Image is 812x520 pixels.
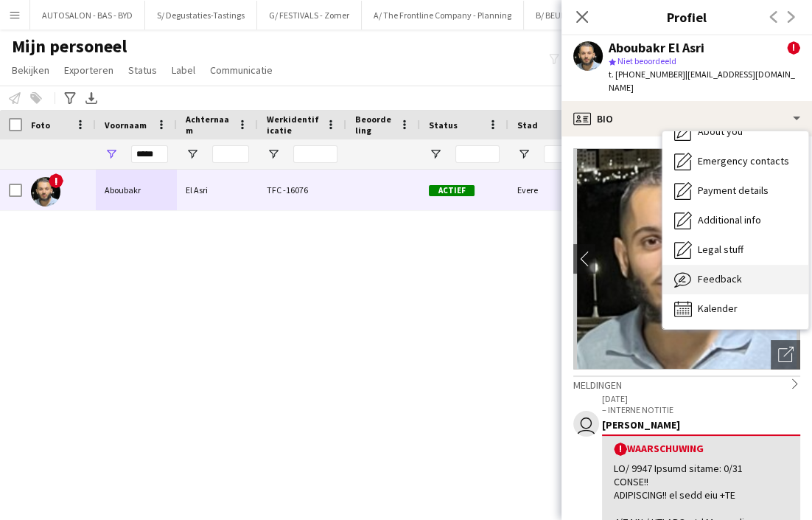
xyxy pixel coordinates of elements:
[186,114,231,136] span: Achternaam
[662,294,808,324] div: Kalender
[662,117,808,147] div: About you
[31,177,60,207] img: Aboubakr El Asri
[602,418,800,431] div: [PERSON_NAME]
[12,35,127,58] span: Mijn personeel
[698,302,738,315] span: Kalender
[609,69,795,93] span: | [EMAIL_ADDRESS][DOMAIN_NAME]
[30,1,145,30] button: AUTOSALON - BAS - BYD
[662,147,808,176] div: Emergency contacts
[787,41,800,55] span: !
[267,148,280,161] button: Open Filtermenu
[517,148,531,161] button: Open Filtermenu
[662,206,808,235] div: Additional info
[698,243,743,256] span: Legal stuff
[429,119,458,131] span: Status
[267,114,320,136] span: Werkidentificatie
[12,63,49,77] span: Bekijken
[172,63,195,77] span: Label
[212,145,249,163] input: Achternaam Filter Invoer
[105,119,147,131] span: Voornaam
[561,101,812,136] div: Bio
[524,1,593,30] button: B/ BEURZEN
[362,1,524,30] button: A/ The Frontline Company - Planning
[429,148,442,161] button: Open Filtermenu
[609,41,704,55] div: Aboubakr El Asri
[429,185,475,196] span: Actief
[455,145,500,163] input: Status Filter Invoer
[662,176,808,206] div: Payment details
[6,60,55,80] a: Bekijken
[210,63,273,77] span: Communicatie
[698,213,761,226] span: Additional info
[105,148,118,161] button: Open Filtermenu
[614,443,627,456] span: !
[64,63,113,77] span: Exporteren
[614,442,788,456] div: Waarschuwing
[544,145,588,163] input: Stad Filter Invoer
[257,1,362,30] button: G/ FESTIVALS - Zomer
[186,148,199,161] button: Open Filtermenu
[573,148,800,370] img: Crew avatar of foto
[517,119,538,131] span: Stad
[617,55,676,66] span: Niet beoordeeld
[131,145,168,163] input: Voornaam Filter Invoer
[355,114,393,136] span: Beoordeling
[609,69,685,80] span: t. [PHONE_NUMBER]
[177,170,258,210] div: El Asri
[662,265,808,294] div: Feedback
[83,89,100,107] app-action-btn: Exporteer XLSX
[49,173,63,188] span: !
[204,60,279,80] a: Communicatie
[698,125,743,138] span: About you
[128,63,157,77] span: Status
[508,170,597,210] div: Evere
[561,7,812,27] h3: Profiel
[602,393,800,404] p: [DATE]
[31,119,50,131] span: Foto
[58,60,119,80] a: Exporteren
[293,145,337,163] input: Werkidentificatie Filter Invoer
[166,60,201,80] a: Label
[698,154,789,167] span: Emergency contacts
[573,375,800,392] div: Meldingen
[771,340,800,370] div: Foto's pop-up openen
[698,272,742,285] span: Feedback
[258,170,346,210] div: TFC -16076
[61,89,79,107] app-action-btn: Geavanceerde filters
[602,404,800,415] p: – INTERNE NOTITIE
[698,184,769,197] span: Payment details
[96,170,177,210] div: Aboubakr
[122,60,163,80] a: Status
[662,235,808,265] div: Legal stuff
[145,1,257,30] button: S/ Degustaties-Tastings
